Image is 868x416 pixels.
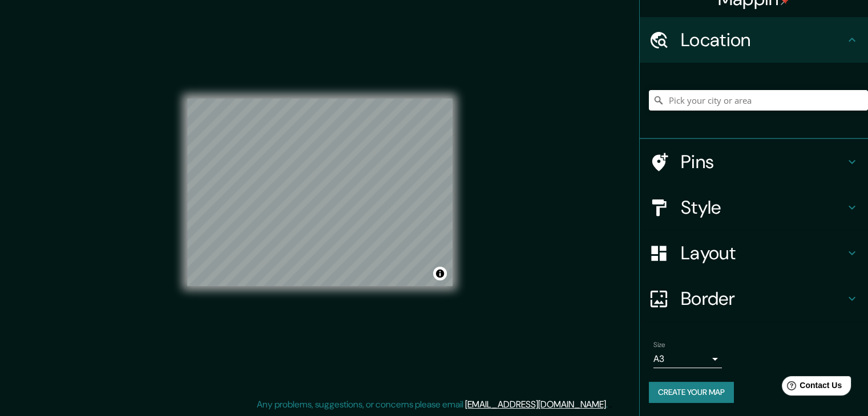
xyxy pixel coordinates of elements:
input: Pick your city or area [649,90,868,111]
div: Layout [640,230,868,276]
button: Create your map [649,382,734,403]
div: . [608,398,609,411]
h4: Pins [681,150,845,173]
div: Border [640,276,868,321]
canvas: Map [187,99,453,286]
h4: Style [681,196,845,219]
div: . [609,398,612,411]
label: Size [653,340,665,350]
h4: Border [681,287,845,310]
button: Toggle attribution [433,267,447,280]
p: Any problems, suggestions, or concerns please email . [257,398,608,411]
h4: Layout [681,242,845,264]
div: A3 [653,350,722,368]
h4: Location [681,28,845,51]
div: Location [640,17,868,63]
div: Style [640,185,868,230]
a: [EMAIL_ADDRESS][DOMAIN_NAME] [465,398,606,410]
iframe: Help widget launcher [766,372,855,403]
div: Pins [640,139,868,185]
